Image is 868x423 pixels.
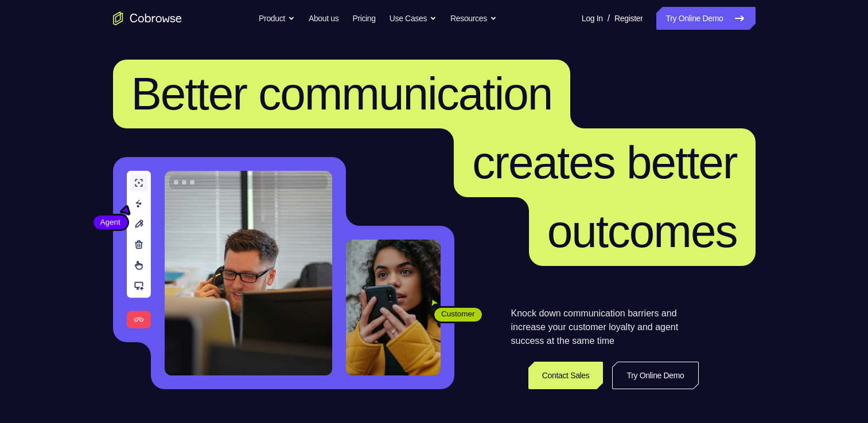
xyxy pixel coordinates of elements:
a: Go to the home page [113,11,182,25]
span: Better communication [131,68,552,119]
span: / [608,11,610,25]
a: Try Online Demo [656,7,755,30]
a: Log In [582,7,603,30]
a: Register [614,7,643,30]
img: A customer holding their phone [346,240,441,375]
button: Resources [450,7,497,30]
a: About us [309,7,338,30]
img: A customer support agent talking on the phone [165,171,332,375]
a: Pricing [352,7,375,30]
a: Contact Sales [528,362,604,389]
span: outcomes [547,206,737,257]
button: Product [259,7,295,30]
a: Try Online Demo [612,362,698,389]
button: Use Cases [390,7,437,30]
p: Knock down communication barriers and increase your customer loyalty and agent success at the sam... [511,307,699,348]
span: creates better [472,137,737,188]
